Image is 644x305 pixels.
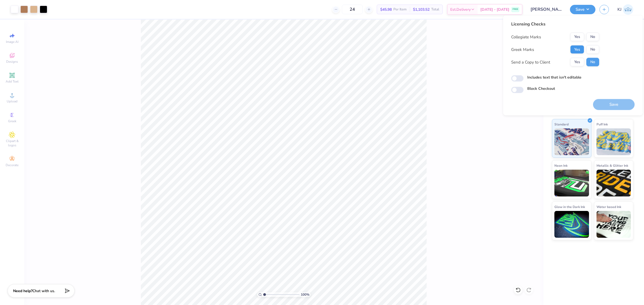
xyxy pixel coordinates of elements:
input: Untitled Design [526,4,566,15]
span: FREE [513,8,518,11]
span: $45.98 [380,7,392,12]
div: Collegiate Marks [511,34,541,40]
span: Water based Ink [597,204,621,210]
span: 100 % [301,292,309,297]
img: Water based Ink [597,211,631,238]
label: Includes text that isn't editable [527,75,581,80]
img: Metallic & Glitter Ink [597,170,631,196]
img: Neon Ink [554,170,589,196]
span: [DATE] - [DATE] [480,7,509,12]
span: Add Text [6,79,19,84]
span: Decorate [6,163,19,167]
span: Designs [6,59,18,64]
button: Yes [570,33,584,41]
span: Greek [8,119,16,123]
input: – – [342,5,363,14]
button: Save [570,5,595,14]
span: Neon Ink [554,163,568,168]
span: Per Item [393,7,407,12]
span: Upload [7,99,17,103]
span: Glow in the Dark Ink [554,204,585,210]
span: Chat with us. [32,288,55,293]
button: No [586,45,599,54]
img: Standard [554,128,589,155]
img: Kendra Jingco [623,4,633,15]
strong: Need help? [13,288,32,293]
div: Greek Marks [511,46,534,53]
span: Standard [554,121,569,127]
div: Licensing Checks [511,21,599,27]
span: Total [431,7,439,12]
label: Block Checkout [527,86,555,91]
span: Metallic & Glitter Ink [597,163,628,168]
a: KJ [617,4,633,15]
span: Puff Ink [597,121,608,127]
span: KJ [617,6,621,13]
button: No [586,58,599,66]
span: Image AI [6,40,19,44]
div: Send a Copy to Client [511,59,550,65]
button: No [586,33,599,41]
span: Est. Delivery [450,7,471,12]
button: Yes [570,58,584,66]
span: $1,103.52 [413,7,430,12]
button: Yes [570,45,584,54]
img: Glow in the Dark Ink [554,211,589,238]
img: Puff Ink [597,128,631,155]
span: Clipart & logos [3,139,21,147]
